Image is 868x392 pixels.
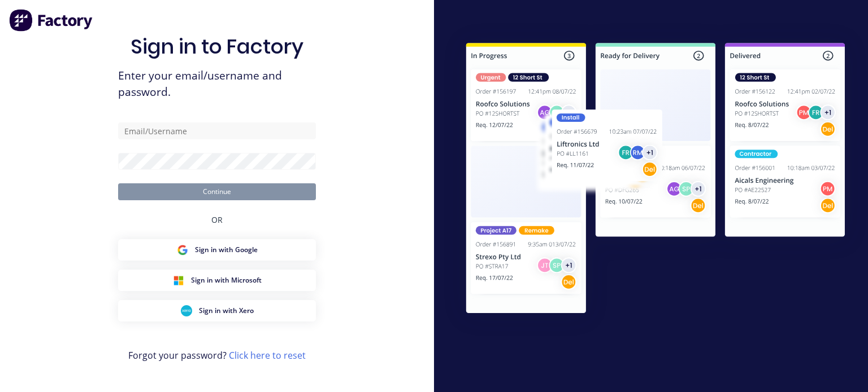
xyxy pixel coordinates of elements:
button: Microsoft Sign inSign in with Microsoft [118,270,316,291]
span: Sign in with Microsoft [191,275,262,285]
img: Factory [9,9,94,32]
button: Xero Sign inSign in with Xero [118,300,316,321]
div: OR [211,200,223,239]
span: Enter your email/username and password. [118,68,316,100]
h1: Sign in to Factory [131,34,303,59]
input: Email/Username [118,122,316,139]
span: Sign in with Google [195,245,258,255]
img: Xero Sign in [181,305,192,316]
span: Sign in with Xero [199,306,254,316]
button: Google Sign inSign in with Google [118,239,316,261]
a: Click here to reset [229,349,306,362]
img: Google Sign in [177,244,188,256]
img: Microsoft Sign in [173,275,184,286]
img: Sign in [443,22,868,338]
button: Continue [118,183,316,200]
span: Forgot your password? [128,349,306,362]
